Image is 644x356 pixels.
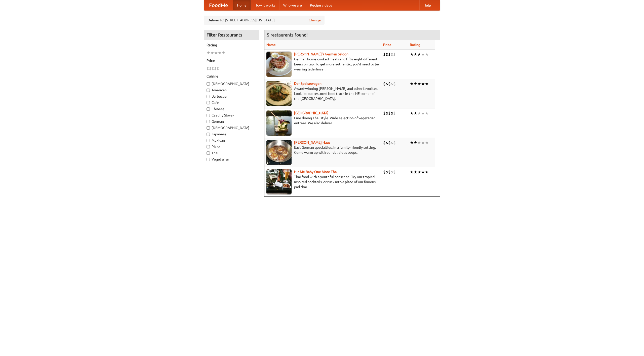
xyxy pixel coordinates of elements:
input: American [207,89,210,92]
a: [PERSON_NAME] Haus [294,140,330,144]
img: babythai.jpg [266,169,292,194]
label: Czech / Slovak [207,113,256,118]
li: ★ [414,169,417,175]
label: Cafe [207,100,256,105]
li: $ [391,169,393,175]
label: Japanese [207,132,256,137]
label: Barbecue [207,94,256,99]
li: $ [383,81,386,87]
li: ★ [410,52,414,57]
li: ★ [410,110,414,116]
a: Rating [410,43,420,47]
img: satay.jpg [266,110,292,136]
input: Thai [207,151,210,155]
a: [PERSON_NAME]'s German Saloon [294,52,348,56]
input: Chinese [207,107,210,111]
li: ★ [421,140,425,145]
li: ★ [414,81,417,87]
li: ★ [425,52,429,57]
li: ★ [421,169,425,175]
p: Thai food with a youthful bar scene. Try our tropical inspired cocktails, or tuck into a plate of... [266,174,379,189]
div: Deliver to: [STREET_ADDRESS][US_STATE] [204,16,325,25]
li: ★ [417,52,421,57]
li: ★ [414,52,417,57]
li: $ [383,52,386,57]
li: $ [393,140,396,145]
label: Pizza [207,144,256,149]
label: American [207,88,256,93]
input: [DEMOGRAPHIC_DATA] [207,82,210,86]
h5: Cuisine [207,74,256,79]
li: $ [388,81,391,87]
img: kohlhaus.jpg [266,140,292,165]
input: [DEMOGRAPHIC_DATA] [207,126,210,130]
li: ★ [417,81,421,87]
h5: Price [207,58,256,63]
li: $ [393,169,396,175]
li: ★ [210,50,214,56]
p: German home-cooked meals and fifty-eight different beers on tap. To get more authentic, you'd nee... [266,57,379,72]
li: $ [391,140,393,145]
a: Change [309,18,321,23]
ng-pluralize: 5 restaurants found! [267,32,308,37]
p: East German specialties, in a family-friendly setting. Come warm up with our delicious soups. [266,145,379,155]
li: ★ [410,81,414,87]
a: How it works [251,0,279,10]
li: ★ [218,50,222,56]
li: ★ [425,169,429,175]
li: ★ [410,169,414,175]
li: ★ [425,110,429,116]
li: $ [386,110,388,116]
li: ★ [414,110,417,116]
a: Home [233,0,251,10]
li: ★ [207,50,210,56]
li: $ [383,169,386,175]
li: $ [209,66,212,71]
a: Der Speisewagen [294,82,321,86]
li: ★ [425,81,429,87]
li: ★ [421,81,425,87]
b: [GEOGRAPHIC_DATA] [294,111,329,115]
input: Cafe [207,101,210,104]
li: $ [388,140,391,145]
li: $ [383,110,386,116]
li: $ [214,66,217,71]
input: Vegetarian [207,158,210,161]
label: Vegetarian [207,157,256,162]
p: Award-winning [PERSON_NAME] and other favorites. Look for our restored food truck in the NE corne... [266,86,379,101]
input: Pizza [207,145,210,148]
li: $ [388,110,391,116]
h4: Filter Restaurants [204,30,259,40]
li: $ [391,81,393,87]
a: Price [383,43,391,47]
li: $ [388,169,391,175]
li: $ [207,66,209,71]
li: $ [212,66,214,71]
a: Recipe videos [306,0,336,10]
input: Japanese [207,133,210,136]
li: ★ [425,140,429,145]
li: $ [391,110,393,116]
label: [DEMOGRAPHIC_DATA] [207,125,256,130]
label: Mexican [207,138,256,143]
li: $ [393,81,396,87]
li: $ [386,140,388,145]
img: esthers.jpg [266,52,292,77]
li: ★ [417,169,421,175]
h5: Rating [207,43,256,48]
li: $ [393,52,396,57]
input: German [207,120,210,123]
li: $ [393,110,396,116]
li: ★ [222,50,225,56]
li: $ [383,140,386,145]
img: speisewagen.jpg [266,81,292,106]
input: Czech / Slovak [207,114,210,117]
li: $ [386,81,388,87]
li: ★ [417,140,421,145]
a: Name [266,43,276,47]
a: Hit Me Baby One More Thai [294,170,338,174]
